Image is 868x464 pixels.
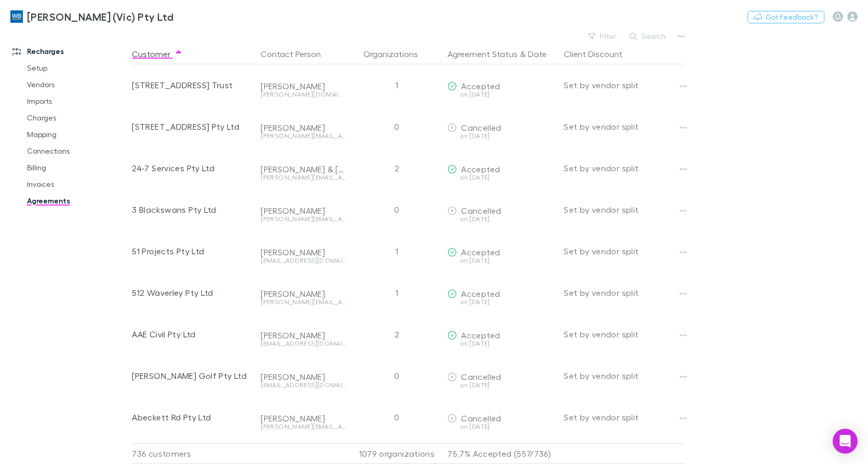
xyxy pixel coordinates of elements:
[564,313,684,355] div: Set by vendor split
[447,424,555,430] div: on [DATE]
[363,44,430,64] button: Organizations
[17,76,138,93] a: Vendors
[461,81,500,91] span: Accepted
[447,133,555,139] div: on [DATE]
[461,164,500,174] span: Accepted
[261,174,346,181] div: [PERSON_NAME][EMAIL_ADDRESS][DOMAIN_NAME]
[261,257,346,264] div: [EMAIL_ADDRESS][DOMAIN_NAME]
[261,81,346,91] div: [PERSON_NAME]
[447,382,555,388] div: on [DATE]
[261,372,346,382] div: [PERSON_NAME]
[461,122,501,132] span: Cancelled
[261,340,346,347] div: [EMAIL_ADDRESS][DOMAIN_NAME]
[132,355,252,397] div: [PERSON_NAME] Golf Pty Ltd
[461,289,500,298] span: Accepted
[583,30,622,43] button: Filter
[261,164,346,174] div: [PERSON_NAME] & [PERSON_NAME]
[564,397,684,438] div: Set by vendor split
[447,299,555,305] div: on [DATE]
[132,230,252,272] div: 51 Projects Pty Ltd
[564,189,684,230] div: Set by vendor split
[261,216,346,222] div: [PERSON_NAME][EMAIL_ADDRESS][DOMAIN_NAME]
[2,43,138,60] a: Recharges
[350,189,443,230] div: 0
[132,106,252,147] div: [STREET_ADDRESS] Pty Ltd
[132,397,252,438] div: Abeckett Rd Pty Ltd
[17,193,138,209] a: Agreements
[132,189,252,230] div: 3 Blackswans Pty Ltd
[17,93,138,110] a: Imports
[564,147,684,189] div: Set by vendor split
[447,91,555,98] div: on [DATE]
[261,44,333,64] button: Contact Person
[261,91,346,98] div: [PERSON_NAME][DOMAIN_NAME][EMAIL_ADDRESS][PERSON_NAME][DOMAIN_NAME]
[261,299,346,305] div: [PERSON_NAME][EMAIL_ADDRESS][DOMAIN_NAME]
[17,60,138,76] a: Setup
[528,44,547,64] button: Date
[833,429,858,454] div: Open Intercom Messenger
[17,143,138,159] a: Connections
[261,206,346,216] div: [PERSON_NAME]
[447,44,518,64] button: Agreement Status
[350,147,443,189] div: 2
[261,424,346,430] div: [PERSON_NAME][EMAIL_ADDRESS][DOMAIN_NAME]
[350,443,443,464] div: 1079 organizations
[261,247,346,257] div: [PERSON_NAME]
[132,443,256,464] div: 736 customers
[132,313,252,355] div: AAE Civil Pty Ltd
[132,272,252,313] div: 512 Waverley Pty Ltd
[27,10,173,23] h3: [PERSON_NAME] (Vic) Pty Ltd
[564,106,684,147] div: Set by vendor split
[261,133,346,139] div: [PERSON_NAME][EMAIL_ADDRESS][DOMAIN_NAME]
[350,355,443,397] div: 0
[447,444,555,463] p: 75.7% Accepted (557/736)
[350,106,443,147] div: 0
[625,30,672,43] button: Search
[261,413,346,424] div: [PERSON_NAME]
[350,313,443,355] div: 2
[564,272,684,313] div: Set by vendor split
[564,64,684,106] div: Set by vendor split
[447,216,555,222] div: on [DATE]
[132,44,183,64] button: Customer
[748,11,824,23] button: Got Feedback?
[350,64,443,106] div: 1
[17,159,138,176] a: Billing
[461,247,500,257] span: Accepted
[350,230,443,272] div: 1
[261,382,346,388] div: [EMAIL_ADDRESS][DOMAIN_NAME]
[447,257,555,264] div: on [DATE]
[564,230,684,272] div: Set by vendor split
[461,372,501,381] span: Cancelled
[447,174,555,181] div: on [DATE]
[350,397,443,438] div: 0
[461,413,501,423] span: Cancelled
[10,10,23,23] img: William Buck (Vic) Pty Ltd's Logo
[17,110,138,126] a: Charges
[350,272,443,313] div: 1
[461,206,501,215] span: Cancelled
[564,355,684,397] div: Set by vendor split
[261,330,346,340] div: [PERSON_NAME]
[132,64,252,106] div: [STREET_ADDRESS] Trust
[17,126,138,143] a: Mapping
[4,4,180,29] a: [PERSON_NAME] (Vic) Pty Ltd
[132,147,252,189] div: 24-7 Services Pty Ltd
[461,330,500,340] span: Accepted
[261,289,346,299] div: [PERSON_NAME]
[447,44,555,64] div: &
[17,176,138,193] a: Invoices
[564,44,635,64] button: Client Discount
[447,340,555,347] div: on [DATE]
[261,122,346,133] div: [PERSON_NAME]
